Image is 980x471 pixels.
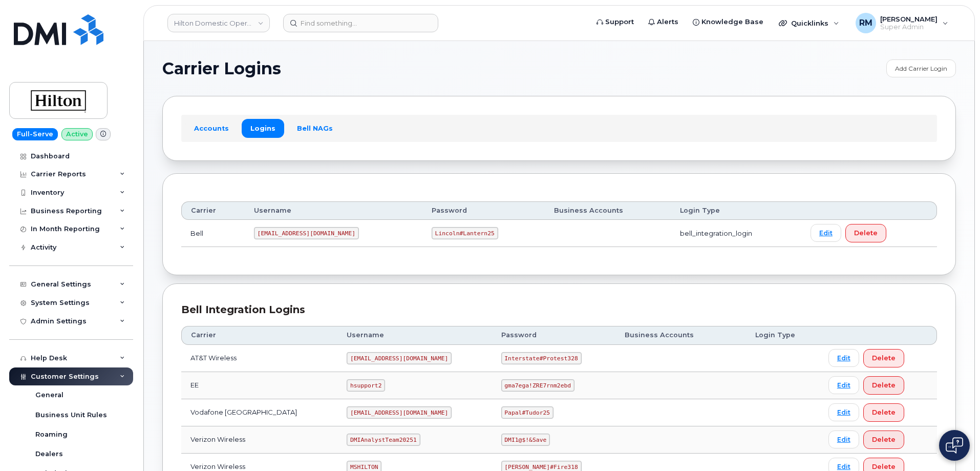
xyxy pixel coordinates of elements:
[872,353,896,363] span: Delete
[181,372,337,399] td: EE
[863,431,904,449] button: Delete
[886,59,956,77] a: Add Carrier Login
[432,227,498,239] code: Lincoln#Lantern25
[671,220,801,247] td: bell_integration_login
[811,224,841,242] a: Edit
[863,403,904,422] button: Delete
[337,326,492,344] th: Username
[181,426,337,454] td: Verizon Wireless
[254,227,359,239] code: [EMAIL_ADDRESS][DOMAIN_NAME]
[872,407,896,417] span: Delete
[245,201,422,220] th: Username
[828,376,859,394] a: Edit
[181,326,337,344] th: Carrier
[501,434,550,446] code: DMI1@$!&Save
[501,352,582,364] code: Interstate#Protest328
[828,403,859,421] a: Edit
[671,201,801,220] th: Login Type
[501,406,553,419] code: Papal#Tudor25
[181,345,337,372] td: AT&T Wireless
[828,431,859,448] a: Edit
[347,352,452,364] code: [EMAIL_ADDRESS][DOMAIN_NAME]
[746,326,819,344] th: Login Type
[288,119,342,137] a: Bell NAGs
[181,201,245,220] th: Carrier
[615,326,746,344] th: Business Accounts
[162,61,281,76] span: Carrier Logins
[181,399,337,426] td: Vodafone [GEOGRAPHIC_DATA]
[422,201,545,220] th: Password
[863,376,904,395] button: Delete
[347,434,420,446] code: DMIAnalystTeam20251
[872,435,896,444] span: Delete
[181,220,245,247] td: Bell
[863,349,904,367] button: Delete
[181,302,937,317] div: Bell Integration Logins
[347,379,385,392] code: hsupport2
[501,379,574,392] code: gma7ega!ZRE7rnm2ebd
[828,349,859,367] a: Edit
[946,437,963,454] img: Open chat
[845,224,886,242] button: Delete
[492,326,615,344] th: Password
[242,119,284,137] a: Logins
[185,119,238,137] a: Accounts
[872,380,896,390] span: Delete
[347,406,452,419] code: [EMAIL_ADDRESS][DOMAIN_NAME]
[854,228,878,238] span: Delete
[545,201,671,220] th: Business Accounts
